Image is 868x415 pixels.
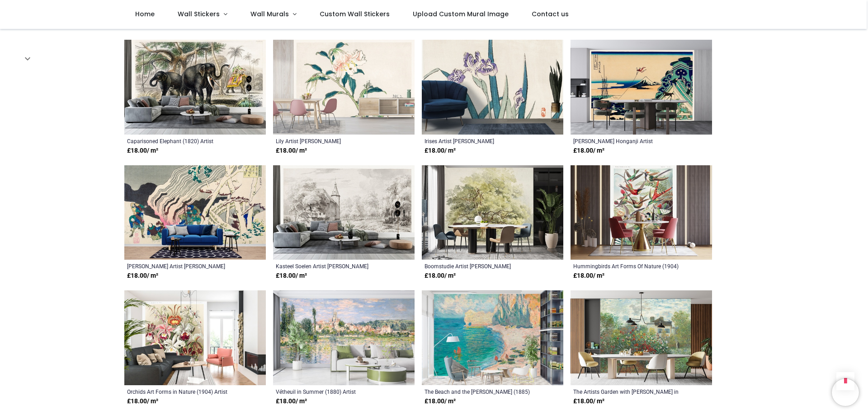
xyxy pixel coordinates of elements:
[425,397,456,406] strong: £ 18.00 / m²
[832,379,859,406] iframe: Brevo live chat
[124,165,266,260] img: Minamoto no Muneyuki Ason Wall Mural Artist Katsushika Hokusai
[571,40,712,135] img: Toto Asakusa Honganji Wall Mural Artist Katsushika Hokusai
[573,271,604,280] strong: £ 18.00 / m²
[276,388,385,395] a: Vétheuil in Summer (1880) Artist [PERSON_NAME]
[276,137,385,145] a: Lily Artist [PERSON_NAME]
[276,146,307,155] strong: £ 18.00 / m²
[124,40,266,135] img: Caparisoned Elephant (1820) Wall Mural Artist Oliver Goldsmith
[573,388,682,395] a: The Artists Garden with [PERSON_NAME] in Argenteuil Artist [PERSON_NAME]
[425,388,533,395] a: The Beach and the [PERSON_NAME] (1885) Artist [PERSON_NAME]
[532,9,569,19] span: Contact us
[127,388,236,395] a: Orchids Art Forms in Nature (1904) Artist [PERSON_NAME]
[571,290,712,385] img: The Artists Garden with Dahlias in Argenteuil Wall Mural Artist Claude Monet
[276,262,385,270] a: Kasteel Soelen Artist [PERSON_NAME]
[276,397,307,406] strong: £ 18.00 / m²
[573,397,604,406] strong: £ 18.00 / m²
[178,9,220,19] span: Wall Stickers
[250,9,289,19] span: Wall Murals
[127,397,158,406] strong: £ 18.00 / m²
[124,290,266,385] img: Orchids Art Forms in Nature (1904) Wall Mural Artist Ernst Haeckel
[573,137,682,145] a: [PERSON_NAME] Honganji Artist [PERSON_NAME]
[425,146,456,155] strong: £ 18.00 / m²
[573,262,682,270] a: Hummingbirds Art Forms Of Nature (1904) Artist [PERSON_NAME]
[127,137,236,145] a: Caparisoned Elephant (1820) Artist [PERSON_NAME]
[135,9,155,19] span: Home
[127,262,236,270] a: [PERSON_NAME] Artist [PERSON_NAME]
[571,165,712,260] img: Hummingbirds Art Forms Of Nature (1904) Wall Mural Artist Ernst Haeckel
[127,271,158,280] strong: £ 18.00 / m²
[422,40,563,135] img: Irises Wall Mural Artist Kōno Bairei
[573,146,604,155] strong: £ 18.00 / m²
[273,40,415,135] img: Lily Wall Mural Artist Kōno Bairei
[273,290,415,385] img: Vétheuil in Summer (1880) Wall Mural Artist Claude Monet
[425,271,456,280] strong: £ 18.00 / m²
[320,9,390,19] span: Custom Wall Stickers
[413,9,509,19] span: Upload Custom Mural Image
[422,165,563,260] img: Boomstudie Wall Mural Artist George Andries Roth
[273,165,415,260] img: Kasteel Soelen Wall Mural Artist George Andries Roth
[425,262,533,270] a: Boomstudie Artist [PERSON_NAME]
[425,137,533,145] a: Irises Artist [PERSON_NAME]
[276,271,307,280] strong: £ 18.00 / m²
[127,146,158,155] strong: £ 18.00 / m²
[422,290,563,385] img: The Beach and the Falaise dAmont (1885) Wall Mural Artist Claude Monet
